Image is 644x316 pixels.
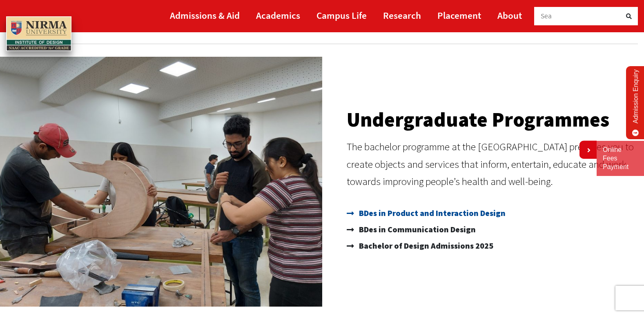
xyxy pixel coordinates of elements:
p: The bachelor programme at the [GEOGRAPHIC_DATA] prepares you to create objects and services that ... [347,138,636,190]
a: Admissions & Aid [170,6,240,24]
a: BDes in Product and Interaction Design [347,205,636,221]
img: main_logo [6,16,71,51]
span: BDes in Communication Design [357,221,476,238]
h2: Undergraduate Programmes [347,109,636,130]
span: BDes in Product and Interaction Design [357,205,506,221]
a: Online Fees Payment [603,146,638,171]
a: BDes in Communication Design [347,221,636,238]
a: Research [383,6,421,24]
a: Academics [256,6,300,24]
a: About [497,6,522,24]
span: Sea [541,11,552,20]
a: Campus Life [316,6,367,24]
a: Placement [437,6,481,24]
a: Bachelor of Design Admissions 2025 [347,238,636,254]
span: Bachelor of Design Admissions 2025 [357,238,493,254]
